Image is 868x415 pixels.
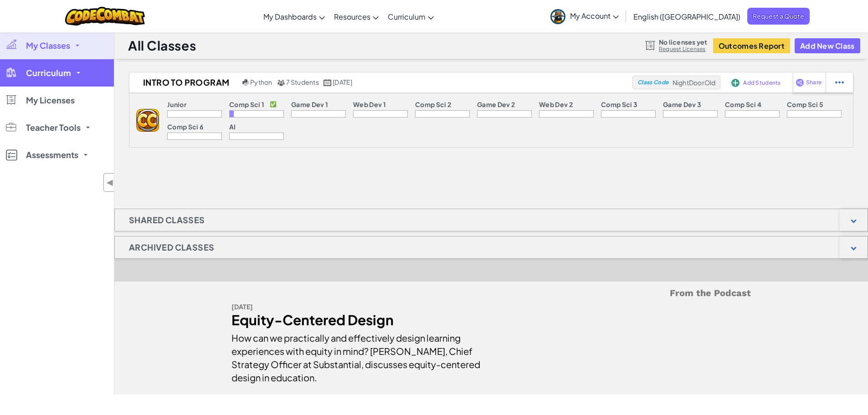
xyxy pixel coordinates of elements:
span: English ([GEOGRAPHIC_DATA]) [633,12,740,21]
div: [DATE] [231,300,484,313]
img: python.png [242,79,249,86]
img: IconAddStudents.svg [731,79,740,87]
span: Python [250,78,272,86]
img: calendar.svg [324,79,332,86]
span: Teacher Tools [26,123,81,132]
button: Outcomes Report [713,38,790,53]
p: Comp Sci 3 [601,101,637,108]
span: Curriculum [26,69,71,77]
p: Web Dev 1 [353,101,386,108]
img: CodeCombat logo [65,7,145,26]
p: Web Dev 2 [539,101,573,108]
p: Comp Sci 4 [725,101,761,108]
p: Game Dev 1 [291,101,328,108]
p: Game Dev 3 [663,101,701,108]
p: Comp Sci 1 [229,101,264,108]
p: Junior [167,101,186,108]
h1: All Classes [128,37,196,54]
img: IconShare_Purple.svg [796,78,804,87]
span: My Licenses [26,96,75,104]
a: INtro to program Python 7 Students [DATE] [129,76,632,89]
span: Share [806,80,822,85]
a: Request a Quote [747,8,810,25]
span: [DATE] [333,78,352,86]
p: Game Dev 2 [477,101,515,108]
h1: Archived Classes [115,236,228,259]
span: Curriculum [388,12,426,21]
span: Assessments [26,151,78,159]
span: Class Code [637,80,668,85]
span: My Dashboards [263,12,317,21]
span: Resources [334,12,370,21]
span: NightDoorOld [673,78,716,87]
h2: INtro to program [129,76,240,89]
span: No licenses yet [659,38,707,46]
button: Add New Class [795,38,860,53]
p: Comp Sci 5 [787,101,823,108]
a: Resources [329,4,383,29]
a: My Dashboards [259,4,329,29]
span: My Account [570,11,619,20]
span: Add Students [743,80,781,86]
p: AI [229,123,236,130]
img: logo [136,109,159,132]
div: How can we practically and effectively design learning experiences with equity in mind? [PERSON_N... [231,327,484,384]
img: IconStudentEllipsis.svg [835,78,844,87]
a: English ([GEOGRAPHIC_DATA]) [629,4,745,29]
span: My Classes [26,41,70,50]
a: Request Licenses [659,46,707,53]
img: MultipleUsers.png [277,79,285,86]
span: ◀ [106,176,114,189]
h5: From the Podcast [231,286,751,300]
a: My Account [546,2,623,31]
h1: Shared Classes [115,209,219,231]
span: 7 Students [286,78,319,86]
p: Comp Sci 2 [415,101,451,108]
p: ✅ [270,101,277,108]
p: Comp Sci 6 [167,123,203,130]
a: Curriculum [383,4,438,29]
div: Equity-Centered Design [231,313,484,327]
img: avatar [550,9,565,24]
